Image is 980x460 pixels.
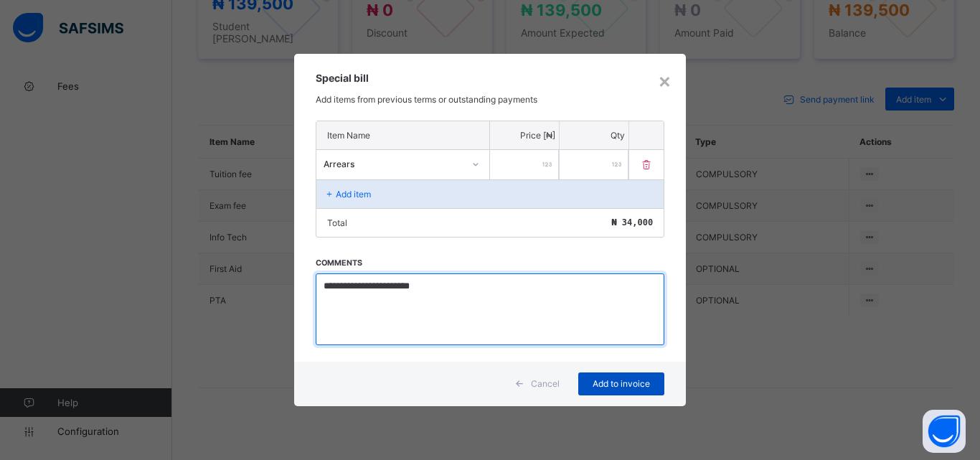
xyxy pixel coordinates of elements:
div: × [658,68,672,93]
span: Add to invoice [589,378,654,389]
h3: Special bill [316,72,664,84]
span: Cancel [531,378,560,389]
p: Item Name [327,130,479,141]
button: Open asap [923,410,966,453]
span: ₦ 34,000 [611,217,653,227]
label: Comments [316,258,362,268]
p: Add items from previous terms or outstanding payments [316,94,664,105]
div: Arrears [324,158,463,169]
p: Total [327,217,347,228]
p: Price [₦] [494,130,555,141]
p: Add item [336,189,371,200]
p: Qty [563,130,625,141]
